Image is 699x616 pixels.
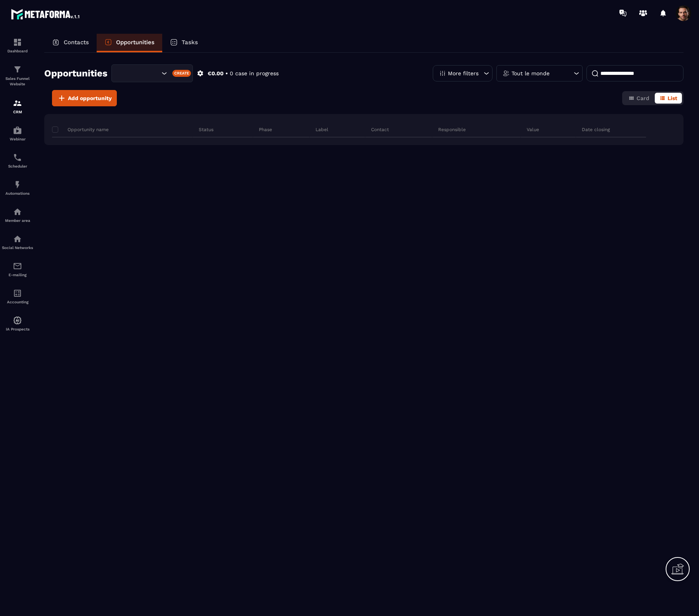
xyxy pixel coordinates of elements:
p: Label [316,126,328,133]
a: automationsautomationsWebinar [2,120,33,147]
a: schedulerschedulerScheduler [2,147,33,174]
button: Add opportunity [52,90,117,106]
a: social-networksocial-networkSocial Networks [2,228,33,256]
div: Search for option [111,64,193,82]
p: Accounting [2,300,33,304]
p: €0.00 [208,70,224,77]
a: Tasks [162,34,206,52]
a: Opportunities [97,34,162,52]
a: automationsautomationsAutomations [2,174,33,201]
a: formationformationCRM [2,93,33,120]
img: email [13,261,22,271]
img: formation [13,65,22,74]
img: automations [13,180,22,189]
p: IA Prospects [2,327,33,331]
p: Scheduler [2,164,33,168]
p: • [225,70,228,77]
p: Webinar [2,137,33,141]
img: scheduler [13,153,22,162]
a: Contacts [44,34,97,52]
p: Status [199,126,213,133]
p: Responsible [438,126,466,133]
p: Opportunities [116,39,154,46]
p: Phase [259,126,272,133]
a: emailemailE-mailing [2,256,33,283]
button: Card [624,93,654,104]
a: formationformationDashboard [2,32,33,59]
p: Automations [2,191,33,196]
p: Dashboard [2,49,33,53]
a: accountantaccountantAccounting [2,283,33,310]
p: Opportunity name [52,126,109,133]
img: automations [13,126,22,135]
img: automations [13,207,22,216]
h2: Opportunities [44,66,108,81]
div: Create [172,70,191,77]
p: Contacts [64,39,89,46]
p: Social Networks [2,246,33,250]
img: logo [11,7,81,21]
a: formationformationSales Funnel Website [2,59,33,93]
p: Contact [371,126,389,133]
input: Search for option [118,69,160,78]
p: Sales Funnel Website [2,76,33,87]
img: formation [13,38,22,47]
span: List [668,95,677,101]
p: Value [527,126,539,133]
span: Card [637,95,649,101]
p: 0 case in progress [230,70,279,77]
p: Date closing [582,126,610,133]
img: automations [13,316,22,325]
button: List [655,93,682,104]
span: Add opportunity [68,94,112,102]
p: E-mailing [2,273,33,277]
p: Member area [2,218,33,223]
p: Tasks [182,39,198,46]
img: formation [13,99,22,108]
img: accountant [13,289,22,298]
p: More filters [448,71,479,76]
a: automationsautomationsMember area [2,201,33,228]
p: CRM [2,110,33,114]
p: Tout le monde [512,71,550,76]
img: social-network [13,234,22,244]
